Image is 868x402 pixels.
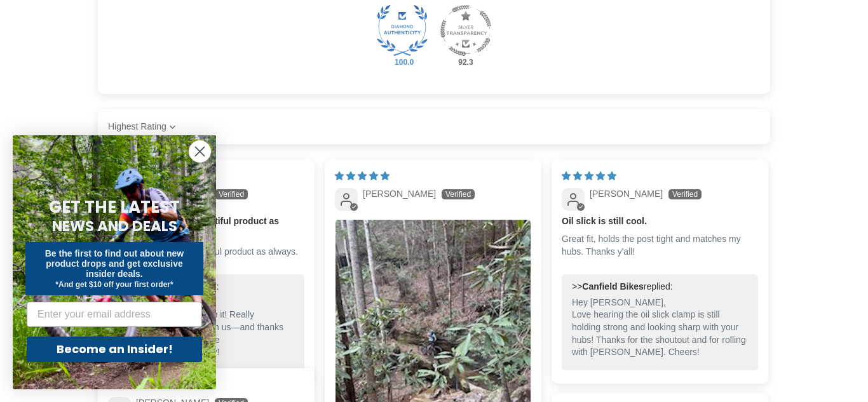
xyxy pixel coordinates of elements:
img: Judge.me Silver Transparent Shop medal [440,5,491,56]
a: Judge.me Diamond Authentic Shop medal 100.0 [377,5,428,56]
img: Judge.me Diamond Authentic Shop medal [377,5,428,56]
p: Hey [PERSON_NAME], Love hearing the oil slick clamp is still holding strong and looking sharp wit... [572,297,748,359]
div: 92.3 [456,57,476,67]
a: Judge.me Silver Transparent Shop medal 92.3 [440,5,491,56]
span: GET THE LATEST [49,196,180,218]
div: 100.0 [392,57,412,67]
b: Canfield Bikes [582,281,643,291]
span: 5 star review [335,171,390,181]
button: Close dialog [189,140,211,163]
p: Great fit, holds the post tight and matches my hubs. Thanks y'all! [562,233,758,258]
span: [PERSON_NAME] [363,189,436,199]
span: NEWS AND DEALS [52,216,177,236]
b: Oil slick is still cool. [562,215,758,228]
div: Silver Transparent Shop. Published at least 90% of verified reviews received in total [440,5,491,60]
span: Be the first to find out about new product drops and get exclusive insider deals. [45,248,184,279]
div: Diamond Authentic Shop. 100% of published reviews are verified reviews [377,5,428,60]
select: Sort dropdown [108,114,179,140]
button: Become an Insider! [27,337,202,362]
span: *And get $10 off your first order* [55,280,173,289]
span: [PERSON_NAME] [590,189,663,199]
div: >> replied: [572,281,748,293]
span: 5 star review [562,171,616,181]
input: Enter your email address [27,302,202,327]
